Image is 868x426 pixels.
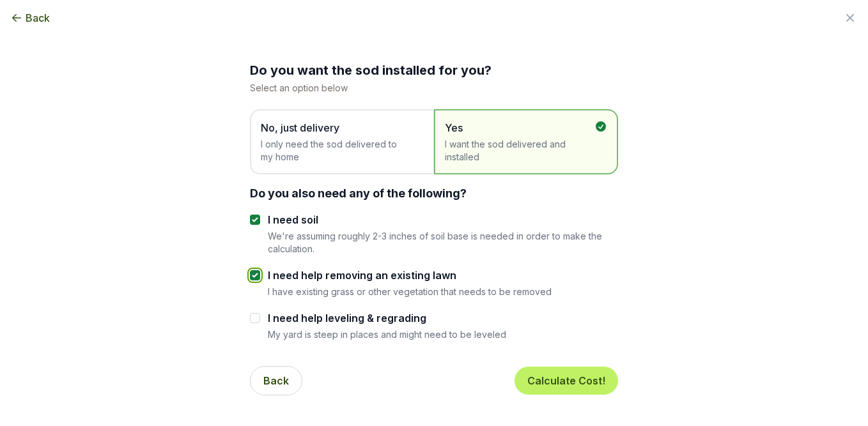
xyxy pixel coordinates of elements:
[515,367,618,395] button: Calculate Cost!
[268,310,506,326] label: I need help leveling & regrading
[250,185,618,202] div: Do you also need any of the following?
[268,328,506,340] p: My yard is steep in places and might need to be leveled
[261,120,410,135] span: No, just delivery
[250,366,302,395] button: Back
[268,268,552,283] label: I need help removing an existing lawn
[268,230,618,255] p: We're assuming roughly 2-3 inches of soil base is needed in order to make the calculation.
[445,120,594,135] span: Yes
[250,82,618,94] p: Select an option below
[445,138,594,164] span: I want the sod delivered and installed
[10,10,50,26] button: Back
[250,61,618,79] h2: Do you want the sod installed for you?
[261,138,410,164] span: I only need the sod delivered to my home
[26,10,50,26] span: Back
[268,285,552,298] p: I have existing grass or other vegetation that needs to be removed
[268,212,618,227] label: I need soil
